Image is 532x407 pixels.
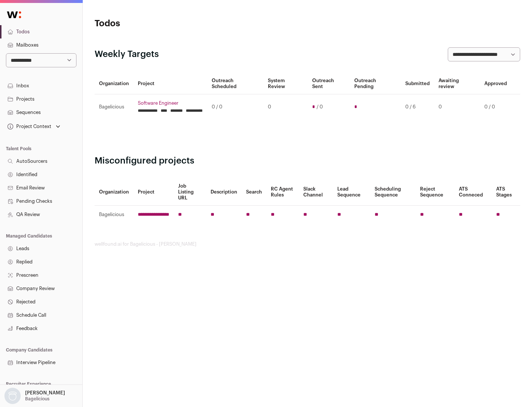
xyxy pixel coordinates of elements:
td: 0 / 0 [207,94,263,120]
th: Organization [95,179,133,206]
button: Open dropdown [6,121,62,132]
h2: Weekly Targets [95,48,159,60]
th: System Review [263,73,307,94]
img: nopic.png [4,388,21,404]
th: Outreach Scheduled [207,73,263,94]
th: Slack Channel [299,179,333,206]
th: Project [133,179,174,206]
th: ATS Conneced [454,179,491,206]
th: ATS Stages [492,179,520,206]
span: / 0 [317,104,323,110]
th: Reject Sequence [416,179,455,206]
th: Awaiting review [434,73,480,94]
td: 0 / 0 [480,94,511,120]
td: 0 / 6 [401,94,434,120]
p: [PERSON_NAME] [25,390,65,396]
th: Description [206,179,242,206]
a: Software Engineer [138,100,203,106]
th: RC Agent Rules [266,179,299,206]
th: Organization [95,73,133,94]
footer: wellfound:ai for Bagelicious - [PERSON_NAME] [95,241,520,247]
td: 0 [263,94,307,120]
th: Search [242,179,266,206]
th: Scheduling Sequence [370,179,416,206]
td: 0 [434,94,480,120]
h1: Todos [95,18,236,30]
th: Approved [480,73,511,94]
th: Outreach Sent [308,73,350,94]
td: Bagelicious [95,94,133,120]
th: Lead Sequence [333,179,370,206]
th: Job Listing URL [174,179,206,206]
th: Project [133,73,207,94]
p: Bagelicious [25,396,50,402]
button: Open dropdown [3,388,66,404]
th: Outreach Pending [350,73,400,94]
img: Wellfound [3,7,25,22]
h2: Misconfigured projects [95,155,520,167]
td: Bagelicious [95,206,133,224]
div: Project Context [6,124,51,129]
th: Submitted [401,73,434,94]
